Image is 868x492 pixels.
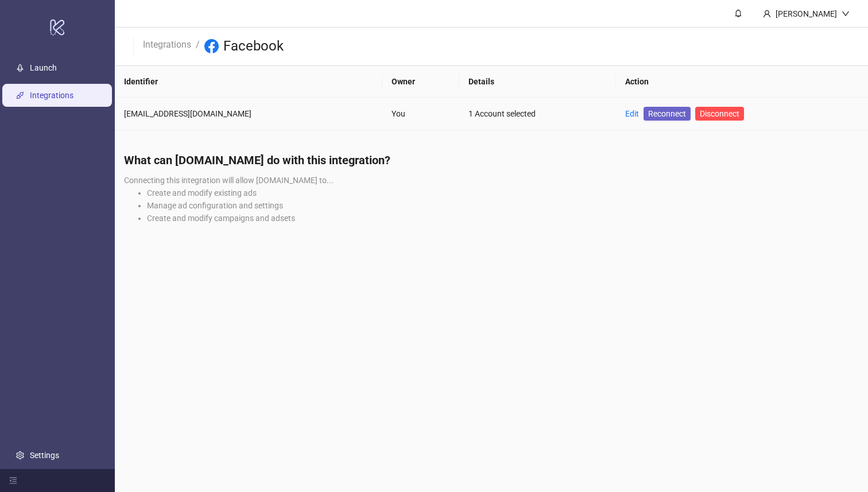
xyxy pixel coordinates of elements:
[382,66,459,98] th: Owner
[648,107,686,120] span: Reconnect
[763,10,771,18] span: user
[625,109,639,118] a: Edit
[616,66,868,98] th: Action
[30,91,73,100] a: Integrations
[700,109,739,118] span: Disconnect
[392,107,450,120] div: You
[196,37,200,56] li: /
[734,9,742,17] span: bell
[30,451,59,460] a: Settings
[124,176,334,185] span: Connecting this integration will allow [DOMAIN_NAME] to...
[124,107,373,120] div: [EMAIL_ADDRESS][DOMAIN_NAME]
[644,107,691,121] a: Reconnect
[842,10,850,18] span: down
[141,37,193,50] a: Integrations
[695,107,744,121] button: Disconnect
[468,107,607,120] div: 1 Account selected
[124,152,859,168] h4: What can [DOMAIN_NAME] do with this integration?
[223,37,284,56] h3: Facebook
[147,187,859,199] li: Create and modify existing ads
[115,66,382,98] th: Identifier
[459,66,616,98] th: Details
[30,64,57,73] a: Launch
[147,212,859,224] li: Create and modify campaigns and adsets
[9,476,17,485] span: menu-fold
[771,7,842,20] div: [PERSON_NAME]
[147,199,859,212] li: Manage ad configuration and settings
